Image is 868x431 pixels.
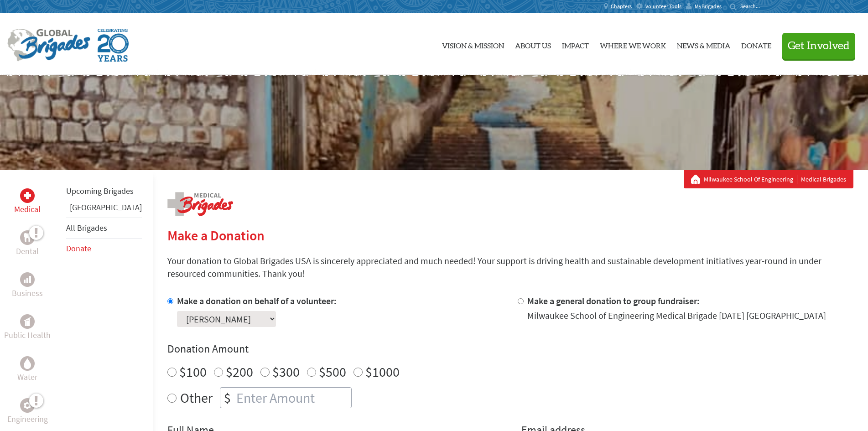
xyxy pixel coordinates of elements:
[66,218,142,239] li: All Brigades
[167,254,853,280] p: Your donation to Global Brigades USA is sincerely appreciated and much needed! Your support is dr...
[20,188,35,203] div: Medical
[319,363,346,380] label: $500
[179,363,207,380] label: $100
[66,243,91,254] a: Donate
[527,295,700,306] label: Make a general donation to group fundraiser:
[167,342,853,356] h4: Donation Amount
[365,363,400,380] label: $1000
[741,21,771,68] a: Donate
[695,3,722,10] span: MyBrigades
[740,3,766,10] input: Search...
[167,192,233,216] img: logo-medical.png
[12,287,43,300] p: Business
[515,21,551,68] a: About Us
[16,245,39,258] p: Dental
[220,388,234,408] div: $
[704,175,797,184] a: Milwaukee School Of Engineering
[4,314,51,342] a: Public HealthPublic Health
[782,33,855,59] button: Get Involved
[14,188,41,216] a: MedicalMedical
[24,276,31,283] img: Business
[7,29,90,62] img: Global Brigades Logo
[167,227,853,244] h2: Make a Donation
[66,223,107,233] a: All Brigades
[645,3,681,10] span: Volunteer Tools
[7,398,48,426] a: EngineeringEngineering
[20,398,35,413] div: Engineering
[24,402,31,409] img: Engineering
[20,230,35,245] div: Dental
[4,329,51,342] p: Public Health
[24,192,31,199] img: Medical
[66,186,134,196] a: Upcoming Brigades
[24,317,31,326] img: Public Health
[98,29,129,62] img: Global Brigades Celebrating 20 Years
[20,314,35,329] div: Public Health
[611,3,632,10] span: Chapters
[20,272,35,287] div: Business
[677,21,730,68] a: News & Media
[234,388,351,408] input: Enter Amount
[24,233,31,242] img: Dental
[272,363,300,380] label: $300
[66,181,142,201] li: Upcoming Brigades
[226,363,253,380] label: $200
[691,175,846,184] div: Medical Brigades
[527,309,826,322] div: Milwaukee School of Engineering Medical Brigade [DATE] [GEOGRAPHIC_DATA]
[600,21,666,68] a: Where We Work
[562,21,589,68] a: Impact
[20,356,35,371] div: Water
[7,413,48,426] p: Engineering
[24,358,31,369] img: Water
[66,239,142,259] li: Donate
[14,203,41,216] p: Medical
[17,371,37,384] p: Water
[177,295,337,306] label: Make a donation on behalf of a volunteer:
[66,201,142,218] li: Panama
[442,21,504,68] a: Vision & Mission
[17,356,37,384] a: WaterWater
[70,202,142,213] a: [GEOGRAPHIC_DATA]
[788,41,850,52] span: Get Involved
[12,272,43,300] a: BusinessBusiness
[16,230,39,258] a: DentalDental
[180,387,213,408] label: Other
